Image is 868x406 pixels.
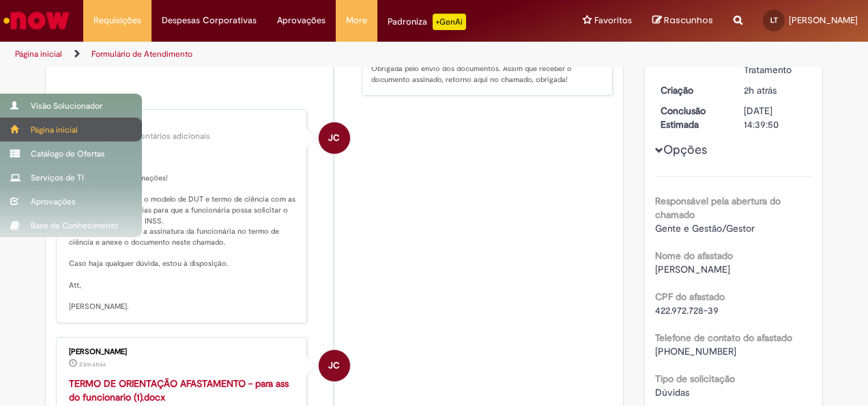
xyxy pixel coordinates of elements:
[69,348,296,356] div: [PERSON_NAME]
[371,64,598,85] p: Obrigada pelo envio dos documentos. Assim que receber o documento assinado, retorno aqui no chama...
[664,14,713,27] span: Rascunhos
[744,83,807,97] div: 27/08/2025 13:20:04
[650,104,734,131] dt: Conclusão Estimada
[1,7,72,34] img: ServiceNow
[10,42,568,67] ul: Trilhas de página
[433,14,466,30] p: +GenAi
[655,195,781,221] b: Responsável pela abertura do chamado
[655,249,733,262] b: Nome do afastado
[594,14,632,27] span: Favoritos
[69,151,296,312] p: Olá, Agradeço pelas informações! Encaminho em anexo o modelo de DUT e termo de ciência com as ori...
[328,122,340,154] span: JC
[744,84,777,96] span: 2h atrás
[655,345,736,357] span: [PHONE_NUMBER]
[655,373,735,385] b: Tipo de solicitação
[789,14,858,26] span: [PERSON_NAME]
[319,122,350,154] div: Julia CostaSilvaBernardino
[650,83,734,97] dt: Criação
[770,16,778,25] span: LT
[655,263,730,275] span: [PERSON_NAME]
[346,14,367,27] span: More
[93,14,141,27] span: Requisições
[744,104,807,131] div: [DATE] 14:39:50
[652,14,713,27] a: Rascunhos
[328,349,340,382] span: JC
[655,386,689,398] span: Dúvidas
[162,14,257,27] span: Despesas Corporativas
[69,120,296,128] div: [PERSON_NAME]
[388,14,466,30] div: Padroniza
[655,290,725,303] b: CPF do afastado
[655,331,792,344] b: Telefone de contato do afastado
[277,14,325,27] span: Aprovações
[744,84,777,96] time: 27/08/2025 13:20:04
[69,377,289,403] a: TERMO DE ORIENTAÇÃO AFASTAMENTO - para ass do funcionario (1).docx
[655,222,755,234] span: Gente e Gestão/Gestor
[319,350,350,381] div: Julia CostaSilvaBernardino
[123,131,210,142] small: Comentários adicionais
[655,304,719,316] span: 422.972.728-39
[91,49,192,59] a: Formulário de Atendimento
[79,360,106,368] span: 23m atrás
[15,49,62,59] a: Página inicial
